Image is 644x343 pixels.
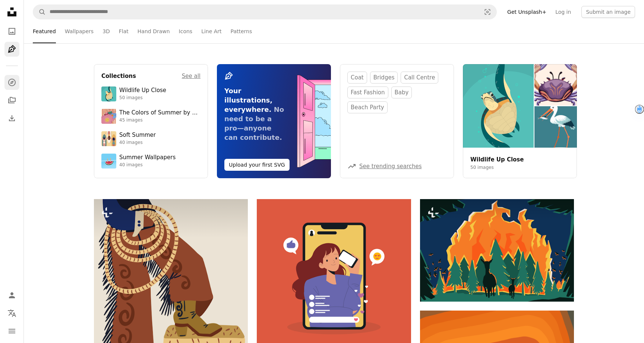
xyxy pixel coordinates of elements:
a: A picture of a forest with a fire in the background [420,247,574,254]
div: Soft Summer [119,132,156,139]
div: 50 images [119,95,166,101]
img: premium_vector-1747375287322-8ad2c24be57d [101,131,116,146]
a: Wildlife Up Close [470,156,524,163]
a: Icons [179,19,193,43]
a: beach party [347,101,388,113]
a: Collections [4,93,19,108]
a: Illustrations [4,42,19,57]
form: Find visuals sitewide [33,4,497,19]
button: Language [4,306,19,321]
a: baby [391,86,412,98]
span: Your illustrations, everywhere. [224,87,272,113]
a: 3D [102,19,110,43]
a: Download History [4,111,19,126]
a: Hand Drawn [138,19,170,43]
a: See trending searches [359,163,422,170]
a: A cowboy is preparing to rope with his lasso. [94,292,248,299]
h4: Collections [101,72,136,81]
button: Upload your first SVG [224,159,290,171]
a: Wildlife Up Close50 images [101,86,201,101]
div: 40 images [119,140,156,146]
button: Search Unsplash [33,5,46,19]
a: coat [347,72,367,84]
a: call centre [401,72,438,84]
div: Wildlife Up Close [119,87,166,94]
div: Summer Wallpapers [119,154,176,161]
button: Submit an image [581,6,635,18]
a: Explore [4,75,19,90]
a: Flat [119,19,129,43]
a: Summer Wallpapers40 images [101,154,201,169]
a: Log in [551,6,575,18]
a: The Colors of Summer by Coloro45 images [101,109,201,124]
a: Soft Summer40 images [101,131,201,146]
img: premium_vector-1746457598234-1528d3a368e1 [101,154,116,169]
a: bridges [370,72,398,84]
a: Get Unsplash+ [503,6,551,18]
a: fast fashion [347,86,388,98]
a: Photos [4,24,19,39]
a: Wallpapers [65,19,94,43]
div: 45 images [119,117,201,123]
button: Menu [4,324,19,339]
button: Visual search [479,5,496,19]
img: A picture of a forest with a fire in the background [420,199,574,302]
a: Line Art [201,19,221,43]
div: The Colors of Summer by Coloro [119,109,201,117]
img: premium_vector-1747348273623-d07fe99fa4ce [101,109,116,124]
a: Log in / Sign up [4,288,19,303]
img: premium_vector-1698192084751-4d1afa02505a [101,86,116,101]
a: Patterns [231,19,252,43]
a: Woman on phone with social media icons. [257,273,411,279]
a: Home — Unsplash [4,4,19,21]
a: See all [182,72,201,81]
div: 40 images [119,162,176,168]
